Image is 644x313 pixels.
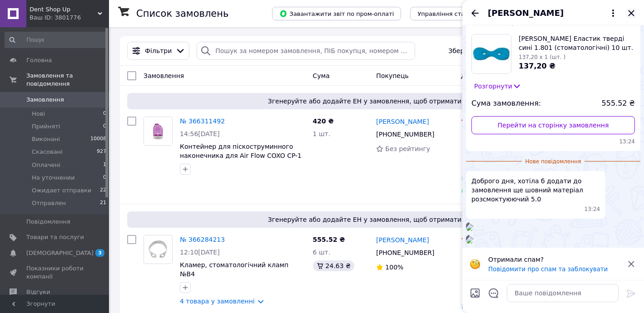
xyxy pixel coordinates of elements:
[519,54,565,60] span: 137,20 x 1 (шт. )
[197,42,415,60] input: Пошук за номером замовлення, ПІБ покупця, номером телефону, Email, номером накладної
[488,7,619,19] button: [PERSON_NAME]
[144,117,173,146] a: Фото товару
[32,122,60,131] span: Прийняті
[32,148,63,156] span: Скасовані
[145,46,172,55] span: Фільтри
[417,10,487,17] span: Управління статусами
[26,218,70,226] span: Повідомлення
[103,122,106,131] span: 0
[519,34,635,52] span: [PERSON_NAME] Еластик тверді сині 1.801 (стоматологічні) 10 шт.
[279,10,394,18] span: Завантажити звіт по пром-оплаті
[376,117,429,126] a: [PERSON_NAME]
[272,7,401,20] button: Завантажити звіт по пром-оплаті
[180,236,225,243] a: № 366284213
[97,148,106,156] span: 927
[488,7,564,19] span: [PERSON_NAME]
[32,110,45,118] span: Нові
[488,255,620,264] p: Отримали спам?
[519,62,555,70] span: 137,20 ₴
[131,215,624,224] span: Згенеруйте або додайте ЕН у замовлення, щоб отримати оплату
[180,261,288,278] a: Кламер, стоматологічний кламп №B4
[32,199,66,207] span: Отправлен
[376,72,408,79] span: Покупець
[30,5,98,14] span: Dent Shop Up
[103,161,106,169] span: 1
[466,236,473,244] img: 4016a8a6-dac6-4139-a8bd-6b2801b1c29c_w500_h500
[374,128,436,141] div: [PHONE_NUMBER]
[313,117,334,125] span: 420 ₴
[471,176,600,204] span: Доброго дня, хотіла б додати до замовлення ще шовний матеріал розсмоктуюючий 5.0
[488,266,608,273] button: Повідомити про спам та заблокувати
[461,72,528,79] span: Доставка та оплата
[26,96,64,104] span: Замовлення
[602,98,635,109] span: 555.52 ₴
[32,174,75,182] span: На уточнении
[144,117,172,145] img: Фото товару
[448,46,515,55] span: Збережені фільтри:
[32,186,91,195] span: Ожидает отправки
[522,158,585,166] span: Нове повідомлення
[26,264,84,281] span: Показники роботи компанії
[95,249,104,257] span: 3
[466,224,473,231] img: e0554de1-aa75-4bc0-b6a6-218fdac0d069_w500_h500
[180,143,302,159] a: Контейнер для піскоструминного наконечника для Air Flow COXO CP-1
[32,135,60,143] span: Виконані
[26,56,52,64] span: Головна
[144,235,173,264] a: Фото товару
[180,130,220,137] span: 14:56[DATE]
[26,72,109,88] span: Замовлення та повідомлення
[26,249,94,257] span: [DEMOGRAPHIC_DATA]
[100,186,106,195] span: 22
[180,117,225,125] a: № 366311492
[313,72,330,79] span: Cума
[376,235,429,245] a: [PERSON_NAME]
[471,98,541,109] span: Сума замовлення:
[103,174,106,182] span: 0
[26,288,50,296] span: Відгуки
[471,138,635,146] span: 13:24 12.10.2025
[313,249,331,256] span: 6 шт.
[385,264,403,271] span: 100%
[100,199,106,207] span: 21
[180,249,220,256] span: 12:10[DATE]
[488,287,500,299] button: Відкрити шаблони відповідей
[136,8,228,19] h1: Список замовлень
[626,8,637,19] button: Закрити
[410,7,494,20] button: Управління статусами
[313,260,354,271] div: 24.63 ₴
[313,130,331,137] span: 1 шт.
[144,235,172,264] img: Фото товару
[470,259,481,269] img: :face_with_monocle:
[180,298,255,305] a: 4 товара у замовленні
[32,161,60,169] span: Оплачені
[103,110,106,118] span: 0
[30,14,109,22] div: Ваш ID: 3801776
[385,145,430,152] span: Без рейтингу
[471,81,524,91] button: Розгорнути
[144,72,184,79] span: Замовлення
[471,116,635,134] a: Перейти на сторінку замовлення
[585,205,600,213] span: 13:24 12.10.2025
[90,135,106,143] span: 10008
[470,8,481,19] button: Назад
[313,236,345,243] span: 555.52 ₴
[26,233,84,241] span: Товари та послуги
[374,246,436,259] div: [PHONE_NUMBER]
[5,32,107,48] input: Пошук
[472,34,511,73] img: 4867362472_w160_h160_klini-fiksuyuchi-elastik.jpg
[131,97,624,106] span: Згенеруйте або додайте ЕН у замовлення, щоб отримати оплату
